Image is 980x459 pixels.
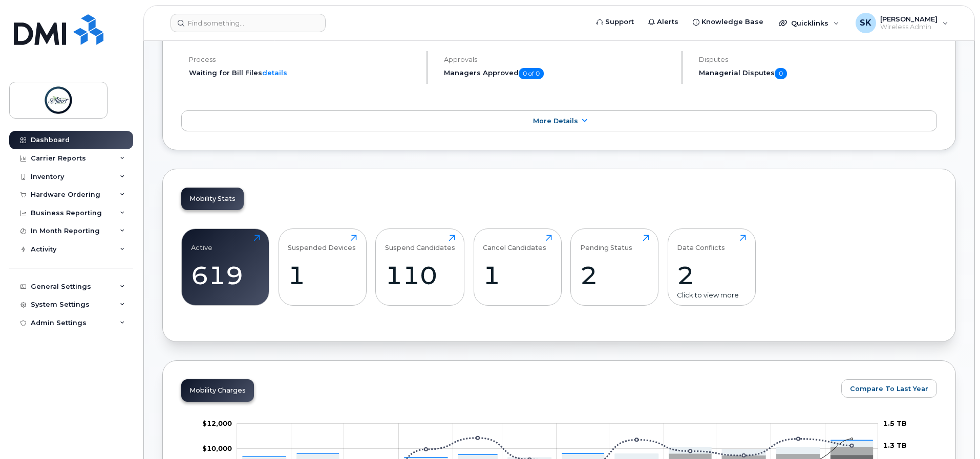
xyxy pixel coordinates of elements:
[580,235,649,300] a: Pending Status2
[848,13,955,33] div: Shawn Kirkpatrick
[444,68,673,79] h5: Managers Approved
[850,384,928,394] span: Compare To Last Year
[657,17,678,27] span: Alerts
[589,12,641,32] a: Support
[191,235,260,300] a: Active619
[883,419,907,427] tspan: 1.5 TB
[772,13,846,33] div: Quicklinks
[385,235,455,251] div: Suspend Candidates
[288,260,357,290] div: 1
[483,235,552,300] a: Cancel Candidates1
[677,235,746,300] a: Data Conflicts2Click to view more
[483,260,552,290] div: 1
[686,12,771,32] a: Knowledge Base
[385,235,455,300] a: Suspend Candidates110
[677,260,746,290] div: 2
[880,23,938,31] span: Wireless Admin
[775,68,787,79] span: 0
[189,56,418,63] h4: Process
[191,235,212,251] div: Active
[699,68,937,79] h5: Managerial Disputes
[699,56,937,63] h4: Disputes
[677,290,746,300] div: Click to view more
[641,12,686,32] a: Alerts
[385,260,455,290] div: 110
[189,68,418,78] li: Waiting for Bill Files
[701,17,763,27] span: Knowledge Base
[202,444,232,452] tspan: $10,000
[202,419,232,427] g: $0
[288,235,357,300] a: Suspended Devices1
[202,444,232,452] g: $0
[519,68,544,79] span: 0 of 0
[860,17,871,29] span: SK
[580,235,632,251] div: Pending Status
[171,14,326,32] input: Find something...
[791,19,828,27] span: Quicklinks
[580,260,649,290] div: 2
[883,441,907,449] tspan: 1.3 TB
[191,260,260,290] div: 619
[677,235,725,251] div: Data Conflicts
[262,68,287,77] a: details
[880,15,938,23] span: [PERSON_NAME]
[841,379,937,398] button: Compare To Last Year
[483,235,546,251] div: Cancel Candidates
[605,17,634,27] span: Support
[202,419,232,427] tspan: $12,000
[533,117,578,125] span: More Details
[444,56,673,63] h4: Approvals
[288,235,356,251] div: Suspended Devices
